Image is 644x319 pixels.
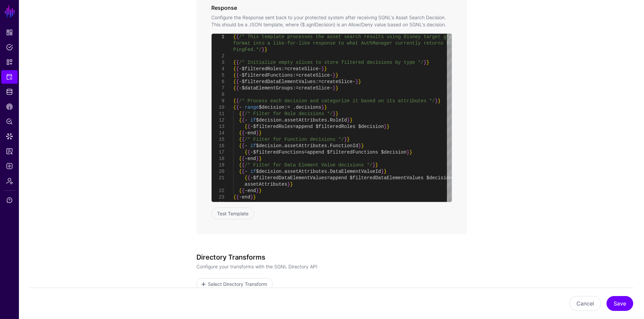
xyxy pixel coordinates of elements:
span: { [239,111,241,116]
span: { [247,175,250,181]
span: range [244,105,259,110]
div: 4 [212,66,224,72]
span: { [233,85,236,91]
a: Admin [1,174,18,188]
span: { [233,73,236,78]
button: Test Template [211,208,254,219]
span: /* Initialize empty slices to store filtered decis [239,60,381,65]
span: DataElementValueId [330,169,381,174]
div: 5 [212,72,224,79]
span: } [259,188,261,193]
span: Protected Systems [6,74,13,80]
span: { [236,79,239,84]
span: . [281,117,284,123]
span: } [333,85,335,91]
span: end [242,194,250,200]
span: } [256,130,259,136]
span: { [233,98,236,104]
span: $decision [256,117,282,123]
span: format into a like-for-like response to what Auth [233,41,373,46]
span: - [250,124,253,129]
span: Identity Data Fabric [6,88,13,95]
span: { [236,85,239,91]
span: { [233,79,236,84]
span: append $filteredFunctions $decision [307,150,406,155]
span: } [358,79,361,84]
span: { [239,188,241,193]
span: { [239,137,241,142]
span: - [239,194,241,200]
span: = [293,124,295,129]
div: 24 [212,201,224,207]
span: Reports [6,148,13,155]
a: Protected Systems [1,70,18,84]
p: Configure your transforms with the SGNL Directory API [196,263,467,270]
span: } [381,169,383,174]
span: } [406,150,409,155]
div: 11 [212,111,224,117]
span: { [244,175,247,181]
span: - [318,66,321,72]
span: - [244,117,247,123]
div: 20 [212,168,224,175]
span: Policy Lens [6,118,13,125]
span: Data Lens [6,133,13,140]
span: { [236,73,239,78]
span: $filteredRoles [253,124,293,129]
span: Manager currently returns to [372,41,452,46]
div: 16 [212,143,224,149]
span: - [250,150,253,155]
a: Snippets [1,55,18,69]
div: 8 [212,91,224,98]
span: $filteredRoles [242,66,282,72]
span: - [244,188,247,193]
span: } [386,124,389,129]
div: 12 [212,117,224,124]
span: CAEP Hub [6,103,13,110]
span: { [244,124,247,129]
span: } [361,143,364,149]
span: } [384,124,386,129]
span: . [293,105,295,110]
a: Reports [1,144,18,158]
span: $decision [256,143,282,149]
span: } [290,182,293,187]
span: Snippets [6,59,13,65]
div: 23 [212,194,224,201]
span: $filteredFunctions [242,73,293,78]
span: } [256,188,259,193]
span: { [239,169,241,174]
span: end [247,130,256,136]
span: { [233,105,236,110]
span: { [236,60,239,65]
span: $filteredFunctions [253,150,304,155]
span: } [435,98,437,104]
span: Select Directory Transform [207,281,268,288]
span: assetAttributes [284,169,327,174]
span: } [375,162,378,168]
div: 6 [212,79,224,85]
span: PingFed.*/ [233,47,262,52]
span: { [236,105,239,110]
div: 14 [212,130,224,136]
div: 18 [212,156,224,162]
span: { [242,111,244,116]
a: Identity Data Fabric [1,85,18,99]
span: if [250,117,256,123]
span: ions by type */ [381,60,423,65]
span: } [350,117,352,123]
span: } [259,130,261,136]
div: 21 [212,175,224,181]
span: } [335,111,338,116]
span: $decision [259,105,284,110]
a: CAEP Hub [1,100,18,113]
a: Dashboard [1,26,18,39]
div: 17 [212,149,224,156]
span: { [242,137,244,142]
a: Data Lens [1,130,18,143]
span: { [236,98,239,104]
span: - [250,175,253,181]
span: } [256,156,259,161]
span: end [247,188,256,193]
span: . [327,143,330,149]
